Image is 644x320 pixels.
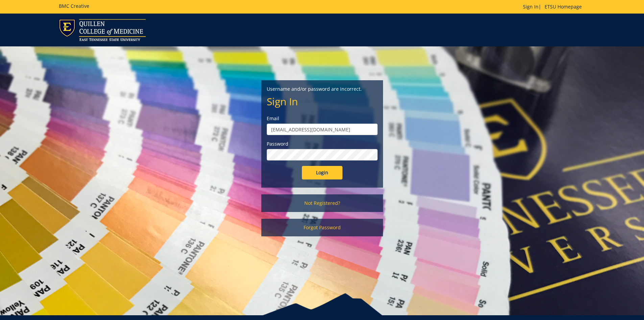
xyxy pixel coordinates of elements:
input: Login [302,166,342,179]
label: Email [267,115,378,122]
a: ETSU Homepage [541,3,585,10]
a: Sign In [523,3,539,10]
label: Password [267,141,378,147]
p: Username and/or password are incorrect. [267,86,378,92]
h5: BMC Creative [59,3,89,8]
img: ETSU logo [59,19,146,41]
a: Not Registered? [261,194,383,212]
a: Forgot Password [261,219,383,236]
h2: Sign In [267,96,378,107]
p: | [523,3,585,10]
